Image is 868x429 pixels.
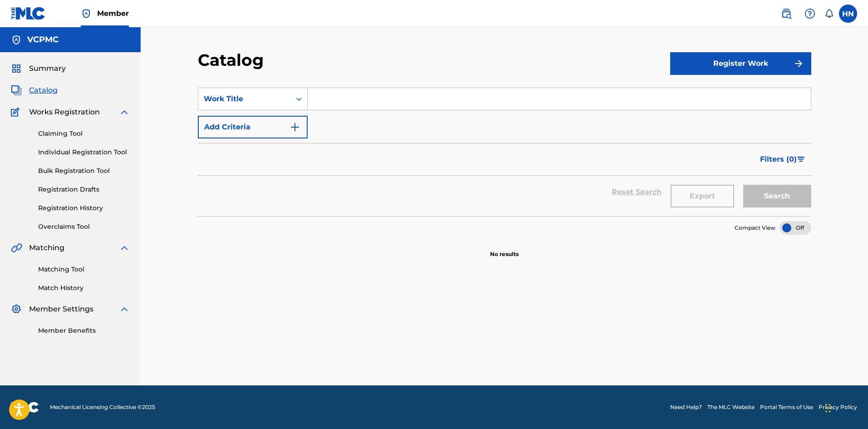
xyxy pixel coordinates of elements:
a: Portal Terms of Use [760,403,813,411]
a: Overclaims Tool [38,222,130,232]
a: Privacy Policy [819,403,857,411]
img: Member Settings [11,304,22,315]
div: Help [801,5,819,23]
img: search [781,8,792,19]
span: Compact View [735,224,775,232]
img: Summary [11,63,22,74]
img: 9d2ae6d4665cec9f34b9.svg [289,122,300,133]
img: Works Registration [11,107,23,118]
span: Matching [29,242,64,253]
a: Match History [38,283,130,293]
span: Works Registration [29,107,100,118]
button: Filters (0) [755,148,811,171]
img: expand [119,242,130,253]
span: Member Settings [29,304,93,315]
div: Work Title [204,94,285,104]
a: Public Search [777,5,795,23]
iframe: Chat Widget [823,385,868,429]
img: MLC Logo [11,7,46,20]
a: Registration Drafts [38,185,130,194]
img: expand [119,107,130,118]
h5: VCPMC [27,35,59,45]
a: CatalogCatalog [11,85,58,96]
a: Registration History [38,203,130,213]
img: f7272a7cc735f4ea7f67.svg [793,58,804,69]
img: logo [11,402,39,413]
form: Search Form [198,88,811,216]
h2: Catalog [198,50,268,70]
img: expand [119,304,130,315]
img: Matching [11,242,22,253]
p: No results [490,239,519,258]
a: Claiming Tool [38,129,130,138]
span: Mechanical Licensing Collective © 2025 [50,403,155,411]
img: Catalog [11,85,22,96]
a: SummarySummary [11,63,66,74]
span: Member [97,8,129,19]
a: The MLC Website [707,403,755,411]
img: Accounts [11,35,22,45]
span: Catalog [29,85,58,96]
div: Notifications [824,9,834,18]
div: User Menu [839,5,857,23]
a: Need Help? [670,403,702,411]
img: help [804,8,815,19]
span: Summary [29,63,66,74]
a: Individual Registration Tool [38,148,130,157]
div: Drag [825,394,831,422]
iframe: Resource Center [843,285,868,358]
img: filter [797,157,805,162]
a: Member Benefits [38,326,130,335]
img: Top Rightsholder [81,8,92,19]
a: Bulk Registration Tool [38,166,130,176]
a: Matching Tool [38,265,130,274]
button: Register Work [670,52,811,75]
span: Filters ( 0 ) [760,154,797,165]
button: Add Criteria [198,116,308,138]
